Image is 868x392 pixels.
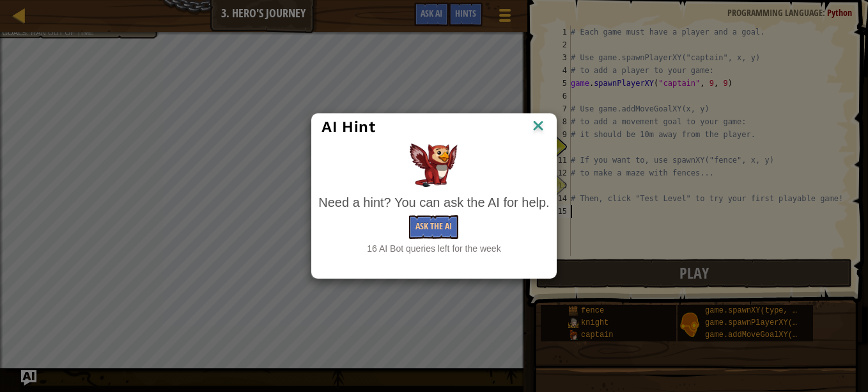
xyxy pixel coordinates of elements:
img: AI Hint Animal [410,143,458,187]
div: Need a hint? You can ask the AI for help. [318,193,549,212]
div: 16 AI Bot queries left for the week [318,242,549,255]
img: IconClose.svg [530,117,546,136]
button: Ask the AI [409,215,458,239]
span: AI Hint [322,118,375,136]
